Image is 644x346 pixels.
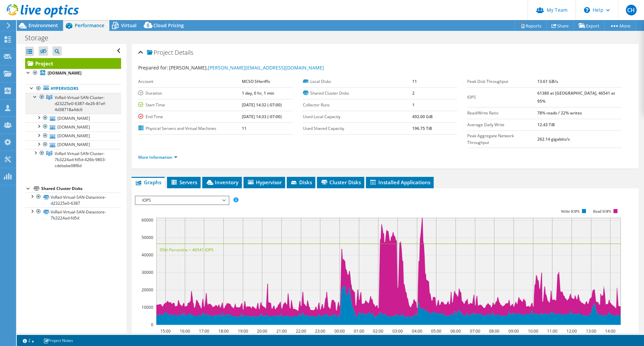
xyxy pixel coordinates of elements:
span: IOPS [139,196,225,204]
b: 11 [242,126,247,131]
span: Installed Applications [369,179,430,186]
label: Shared Cluster Disks [303,90,412,97]
a: VxRail-Virtual-SAN-Cluster-d23225e0-6387-4e26-81ef-4d38718a4dc6 [25,93,121,114]
a: [DOMAIN_NAME] [25,69,121,78]
b: [DATE] 14:32 (-07:00) [242,102,282,108]
span: Virtual [121,22,137,29]
text: Read IOPS [593,209,611,214]
text: 13:00 [586,328,596,334]
b: 12.43 TiB [537,122,555,128]
span: Environment [29,22,58,29]
text: Write IOPS [561,209,580,214]
text: 20:00 [257,328,267,334]
span: CH [626,5,637,15]
text: 10000 [142,304,153,310]
b: 78% reads / 22% writes [537,110,582,116]
text: 10:00 [528,328,538,334]
label: Prepared for: [138,64,168,71]
h1: Storage [22,34,59,42]
span: [PERSON_NAME], [169,64,324,71]
span: Performance [75,22,104,29]
label: Physical Servers and Virtual Machines [138,125,242,132]
div: Shared Cluster Disks [41,185,121,193]
a: More [604,20,636,31]
text: 50000 [142,235,153,240]
text: 0 [151,322,153,328]
a: Share [546,20,574,31]
label: End Time [138,113,242,120]
text: 95th Percentile = 46541 IOPS [160,247,214,253]
label: Peak Aggregate Network Throughput [467,133,537,146]
text: 16:00 [180,328,190,334]
a: VxRail-Virtual-SAN-Datastore-7b3224ad-fd5d [25,207,121,222]
span: Servers [170,179,197,186]
text: 06:00 [450,328,461,334]
b: [DOMAIN_NAME] [48,70,82,76]
a: [DOMAIN_NAME] [25,140,121,149]
b: 13.61 GB/s [537,79,558,84]
a: Project Notes [39,336,78,345]
label: Used Local Capacity [303,113,412,120]
span: Hypervisor [247,179,282,186]
b: 196.75 TiB [412,126,432,131]
b: 1 [412,102,415,108]
span: Cloud Pricing [153,22,184,29]
span: VxRail-Virtual-SAN-Cluster-d23225e0-6387-4e26-81ef-4d38718a4dc6 [55,95,106,112]
text: 05:00 [431,328,441,334]
text: 22:00 [296,328,306,334]
text: 00:00 [334,328,345,334]
a: [PERSON_NAME][EMAIL_ADDRESS][DOMAIN_NAME] [208,64,324,71]
text: 02:00 [373,328,383,334]
span: VxRail-Virtual-SAN-Cluster-7b3224ad-fd5d-426b-9803-cdebabe08f6d [55,151,106,168]
label: Average Daily Write [467,121,537,128]
b: [DATE] 14:33 (-07:00) [242,114,282,119]
label: Peak Disk Throughput [467,78,537,85]
b: 492.00 GiB [412,114,433,119]
a: 2 [18,336,39,345]
span: Graphs [135,179,161,186]
label: Account [138,78,242,85]
a: Reports [515,20,547,31]
a: [DOMAIN_NAME] [25,114,121,122]
text: 19:00 [238,328,248,334]
span: Cluster Disks [320,179,361,186]
text: 07:00 [470,328,480,334]
a: VxRail-Virtual-SAN-Cluster-7b3224ad-fd5d-426b-9803-cdebabe08f6d [25,149,121,170]
span: Inventory [206,179,238,186]
label: Used Shared Capacity [303,125,412,132]
svg: \n [584,7,590,13]
span: Disks [290,179,312,186]
text: 23:00 [315,328,325,334]
a: Project [25,58,121,69]
text: 14:00 [605,328,615,334]
span: Details [175,48,193,56]
span: Project [147,49,173,56]
label: Read/Write Ratio [467,110,537,116]
b: MCSO SHeriffs [242,79,270,84]
text: 60000 [142,217,153,223]
text: 40000 [142,252,153,258]
a: Hypervisors [25,84,121,93]
text: 04:00 [412,328,422,334]
label: Duration [138,90,242,97]
b: 2 [412,90,415,96]
text: 12:00 [567,328,577,334]
text: 18:00 [218,328,229,334]
text: 03:00 [392,328,403,334]
text: 01:00 [354,328,364,334]
text: 09:00 [508,328,519,334]
text: 30000 [142,269,153,275]
a: VxRail-Virtual-SAN-Datastore-d23225e0-6387 [25,193,121,207]
a: [DOMAIN_NAME] [25,122,121,131]
text: 11:00 [547,328,557,334]
text: 20000 [142,287,153,293]
text: 08:00 [489,328,499,334]
label: Start Time [138,102,242,108]
a: [DOMAIN_NAME] [25,132,121,140]
b: 61380 at [GEOGRAPHIC_DATA], 46541 at 95% [537,90,615,104]
a: Export [574,20,605,31]
text: 17:00 [199,328,209,334]
a: More Information [138,154,177,160]
text: 15:00 [160,328,171,334]
label: IOPS [467,94,537,101]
